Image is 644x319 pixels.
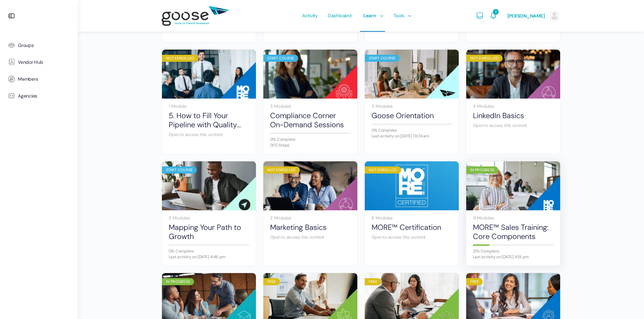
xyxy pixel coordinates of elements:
[466,166,499,174] div: In Progress
[169,249,249,253] div: 0% Complete
[473,216,553,220] div: 9 Modules
[473,255,553,259] div: Last activity on [DATE] 4:19 pm
[466,55,503,62] div: Not Enrolled
[3,37,74,54] a: Groups
[365,161,459,210] a: Not Enrolled
[3,54,74,71] a: Vendor Hub
[263,55,299,62] div: Start Course
[372,104,452,108] div: 3 Modules
[610,287,644,319] iframe: Chat Widget
[473,123,553,129] div: Open to access this content
[263,50,357,99] a: Start Course
[372,128,452,132] div: 0% Complete
[263,166,300,174] div: Not Enrolled
[372,234,452,240] div: Open to access this content
[270,234,351,240] div: Open to access this content
[18,43,34,48] span: Groups
[162,278,194,285] div: In Progress
[507,13,545,19] span: [PERSON_NAME]
[365,166,402,174] div: Not Enrolled
[466,50,560,99] a: Not Enrolled
[493,9,498,15] span: 3
[473,223,553,241] a: MORE™ Sales Training: Core Components
[270,104,351,108] div: 3 Modules
[18,93,37,99] span: Agencies
[473,111,553,120] a: LinkedIn Basics
[18,59,43,65] span: Vendor Hub
[162,161,256,210] a: Start Course
[3,87,74,104] a: Agencies
[365,55,400,62] div: Start Course
[466,161,560,210] a: In Progress
[365,50,459,99] a: Start Course
[270,216,351,220] div: 2 Modules
[169,216,249,220] div: 5 Modules
[473,104,553,108] div: 4 Modules
[372,223,452,232] a: MORE™ Certification
[263,278,280,285] div: Free
[169,223,249,241] a: Mapping Your Path to Growth
[162,50,256,99] a: Not Enrolled
[466,278,483,285] div: Free
[372,216,452,220] div: 8 Modules
[162,166,197,174] div: Start Course
[365,278,382,285] div: Free
[3,71,74,87] a: Members
[270,137,351,141] div: 0% Complete
[473,249,553,253] div: 21% Complete
[162,55,199,62] div: Not Enrolled
[18,76,38,82] span: Members
[169,111,249,130] a: 5. How to Fill Your Pipeline with Quality Prospects
[270,111,351,130] a: Compliance Corner On-Demand Sessions
[270,143,351,147] div: 0/12 Steps
[169,255,249,259] div: Last activity on [DATE] 4:46 pm
[372,111,452,120] a: Goose Orientation
[169,104,249,108] div: 1 Module
[263,161,357,210] a: Not Enrolled
[372,134,452,138] div: Last activity on [DATE] 10:24 am
[270,223,351,232] a: Marketing Basics
[169,132,249,138] div: Open to access this content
